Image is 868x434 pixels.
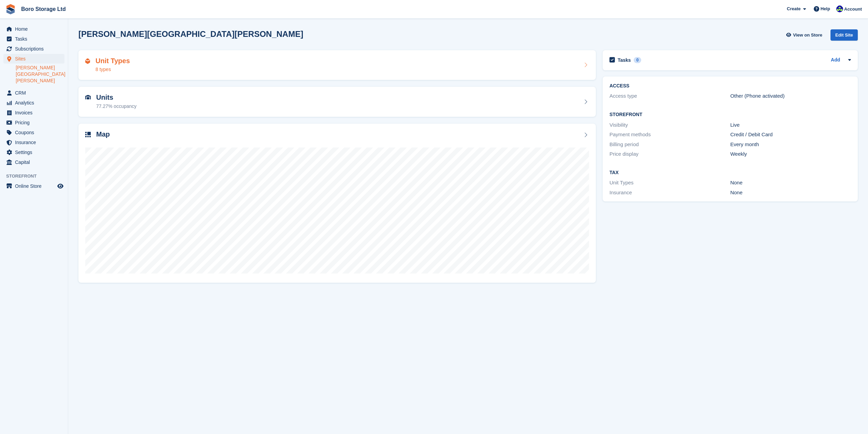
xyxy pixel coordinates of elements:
a: menu [3,88,64,98]
span: Pricing [15,118,56,127]
h2: Storefront [609,112,851,117]
span: Coupons [15,128,56,137]
span: Invoices [15,108,56,117]
span: Subscriptions [15,44,56,54]
a: [PERSON_NAME][GEOGRAPHIC_DATA][PERSON_NAME] [16,65,64,84]
a: Unit Types 8 types [78,50,596,80]
div: Price display [609,150,730,158]
img: unit-type-icn-2b2737a686de81e16bb02015468b77c625bbabd49415b5ef34ead5e3b44a266d.svg [85,58,90,64]
span: View on Store [793,32,822,39]
a: menu [3,98,64,108]
img: unit-icn-7be61d7bf1b0ce9d3e12c5938cc71ed9869f7b940bace4675aadf7bd6d80202e.svg [85,95,91,100]
a: Map [78,124,596,283]
a: Units 77.27% occupancy [78,87,596,117]
a: menu [3,128,64,137]
a: Boro Storage Ltd [18,3,69,15]
h2: Tax [609,170,851,176]
div: Access type [609,92,730,100]
div: 0 [634,57,642,63]
span: Storefront [6,173,68,180]
span: Insurance [15,138,56,147]
span: CRM [15,88,56,98]
div: Credit / Debit Card [730,131,851,139]
a: View on Store [785,29,825,41]
a: Edit Site [830,29,858,43]
div: Every month [730,141,851,149]
span: Help [821,5,830,12]
div: 8 types [95,66,130,73]
div: Payment methods [609,131,730,139]
div: Other (Phone activated) [730,92,851,100]
a: menu [3,24,64,34]
a: menu [3,108,64,117]
div: Edit Site [830,29,858,41]
h2: Tasks [618,57,631,63]
div: Weekly [730,150,851,158]
div: None [730,189,851,197]
h2: Map [96,130,110,138]
div: Insurance [609,189,730,197]
span: Sites [15,54,56,64]
a: menu [3,181,64,191]
span: Tasks [15,34,56,44]
h2: Units [96,94,136,101]
span: Home [15,24,56,34]
a: menu [3,157,64,167]
div: Live [730,121,851,129]
h2: ACCESS [609,83,851,89]
span: Settings [15,148,56,157]
span: Create [787,5,800,12]
span: Account [844,6,862,13]
a: menu [3,44,64,54]
img: stora-icon-8386f47178a22dfd0bd8f6a31ec36ba5ce8667c1dd55bd0f319d3a0aa187defe.svg [5,4,16,14]
a: Add [831,56,840,64]
img: map-icn-33ee37083ee616e46c38cad1a60f524a97daa1e2b2c8c0bc3eb3415660979fc1.svg [85,132,91,137]
span: Capital [15,157,56,167]
a: menu [3,138,64,147]
a: Preview store [56,182,64,190]
span: Analytics [15,98,56,108]
h2: [PERSON_NAME][GEOGRAPHIC_DATA][PERSON_NAME] [78,29,303,39]
a: menu [3,34,64,44]
a: menu [3,54,64,64]
img: Tobie Hillier [836,5,843,12]
span: Online Store [15,181,56,191]
a: menu [3,118,64,127]
div: Billing period [609,141,730,149]
div: None [730,179,851,187]
div: 77.27% occupancy [96,103,136,110]
div: Visibility [609,121,730,129]
h2: Unit Types [95,57,130,65]
div: Unit Types [609,179,730,187]
a: menu [3,148,64,157]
